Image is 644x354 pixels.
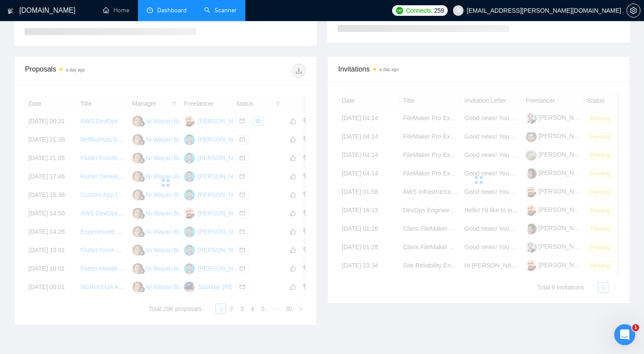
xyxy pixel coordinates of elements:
img: logo [7,4,14,18]
a: searchScanner [204,7,237,14]
span: Connects: [406,6,432,15]
span: dashboard [147,7,153,13]
div: Proposals [25,64,166,78]
a: setting [626,7,640,14]
button: setting [626,4,640,18]
span: setting [627,7,640,14]
span: Dashboard [157,7,187,14]
span: Invitations [338,64,619,75]
a: homeHome [103,7,129,14]
span: user [455,7,461,14]
img: upwork-logo.png [396,7,403,14]
span: 259 [434,6,444,15]
span: 1 [632,324,639,331]
time: a day ago [66,68,85,72]
iframe: Intercom live chat [614,324,635,345]
time: a day ago [379,67,399,72]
